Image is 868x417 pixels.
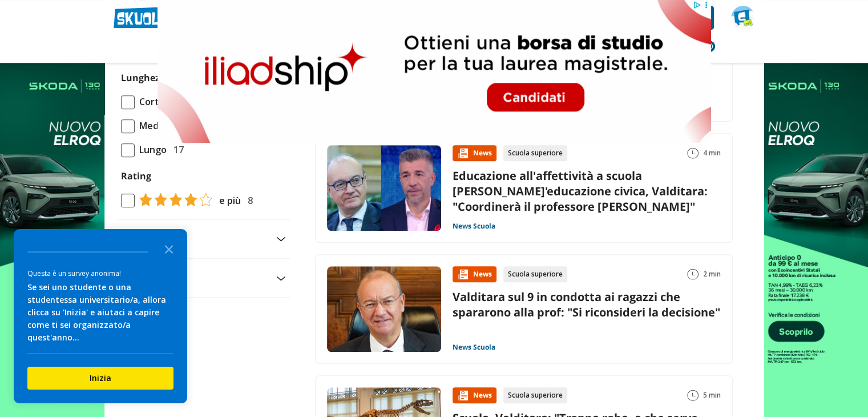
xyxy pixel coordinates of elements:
[169,142,184,157] span: 17
[453,266,496,282] div: News
[276,276,285,280] img: Apri e chiudi sezione
[121,169,285,183] label: Rating
[121,71,170,84] label: Lunghezza
[453,289,720,320] a: Valditara sul 9 in condotta ai ragazzi che spararono alla prof: "Si riconsideri la decisione"
[453,387,496,403] div: News
[453,168,708,214] a: Educazione all'affettività a scuola [PERSON_NAME]'educazione civica, Valditara: "Coordinerà il pr...
[453,222,495,231] a: News Scuola
[457,390,469,401] img: News contenuto
[703,387,721,403] span: 5 min
[703,266,721,282] span: 2 min
[703,145,721,161] span: 4 min
[503,266,567,282] div: Scuola superiore
[503,145,567,161] div: Scuola superiore
[135,193,212,206] img: tasso di risposta 4+
[27,281,173,344] div: Se sei uno studente o una studentessa universitario/a, allora clicca su 'Inizia' e aiutaci a capi...
[158,237,180,260] button: Close the survey
[14,229,187,403] div: Survey
[457,268,469,280] img: News contenuto
[687,390,699,401] img: Tempo lettura
[731,6,755,30] img: redazione
[687,147,699,159] img: Tempo lettura
[135,142,167,157] span: Lungo
[457,147,469,159] img: News contenuto
[453,343,495,352] a: News Scuola
[503,387,567,403] div: Scuola superiore
[243,193,253,208] span: 8
[215,193,241,208] span: e più
[687,268,699,280] img: Tempo lettura
[327,145,441,231] img: Immagine news
[276,236,285,241] img: Apri e chiudi sezione
[135,94,165,109] span: Corto
[453,145,496,161] div: News
[27,268,173,279] div: Questa è un survey anonima!
[135,118,167,133] span: Medio
[327,266,441,352] img: Immagine news
[27,367,173,390] button: Inizia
